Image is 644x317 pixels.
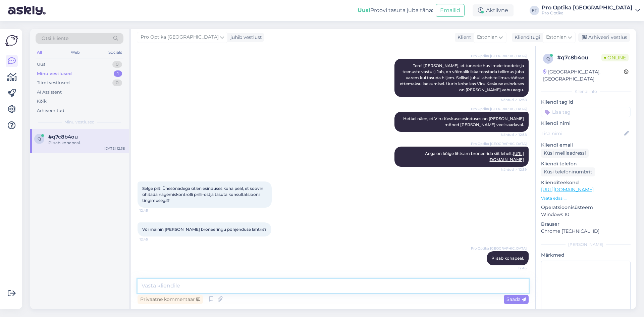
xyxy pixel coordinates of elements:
div: 0 [112,61,122,68]
p: Kliendi telefon [541,160,631,167]
span: Saada [506,296,526,302]
span: 12:45 [140,208,165,213]
button: Emailid [436,4,465,17]
span: Nähtud ✓ 12:39 [501,167,527,172]
p: Klienditeekond [541,179,631,186]
div: Pro Optika [542,10,633,16]
div: Arhiveeritud [37,107,64,114]
span: Pro Optika [GEOGRAPHIC_DATA] [471,53,527,58]
span: Nähtud ✓ 12:38 [501,97,527,102]
p: Kliendi email [541,142,631,149]
span: Estonian [477,34,497,41]
div: Socials [107,48,123,57]
div: # q7c8b4ou [557,54,601,62]
div: All [36,48,43,57]
div: 1 [114,70,122,77]
div: Tiimi vestlused [37,80,70,86]
input: Lisa tag [541,107,631,117]
img: Askly Logo [5,34,18,47]
p: Kliendi nimi [541,120,631,127]
span: Pro Optika [GEOGRAPHIC_DATA] [471,246,527,251]
div: Arhiveeri vestlus [578,33,630,42]
div: Pro Optika [GEOGRAPHIC_DATA] [542,5,633,10]
b: Uus! [358,7,370,13]
div: Kliendi info [541,89,631,95]
span: #q7c8b4ou [48,134,78,140]
p: Kliendi tag'id [541,99,631,106]
span: Nähtud ✓ 12:38 [501,132,527,137]
div: Uus [37,61,45,68]
span: q [546,56,550,61]
span: Online [601,54,629,61]
p: Brauser [541,221,631,228]
span: Minu vestlused [64,119,95,125]
p: Windows 10 [541,211,631,218]
div: Küsi meiliaadressi [541,149,589,158]
div: PT [530,6,539,15]
div: Privaatne kommentaar [138,295,203,304]
div: Piisab kohapeal. [48,140,125,146]
div: Proovi tasuta juba täna: [358,6,433,14]
span: Pro Optika [GEOGRAPHIC_DATA] [141,34,219,41]
div: [DATE] 12:38 [104,146,125,151]
a: [URL][DOMAIN_NAME] [541,187,594,193]
a: Pro Optika [GEOGRAPHIC_DATA]Pro Optika [542,5,640,16]
div: Web [69,48,81,57]
div: AI Assistent [37,89,62,96]
div: Küsi telefoninumbrit [541,167,595,176]
span: q [38,136,41,141]
div: [PERSON_NAME] [541,242,631,248]
div: juhib vestlust [228,34,262,41]
span: 12:45 [501,266,527,271]
div: Klient [455,34,471,41]
span: Või mainin [PERSON_NAME] broneeringu põhjenduse lahtris? [142,227,267,232]
span: Pro Optika [GEOGRAPHIC_DATA] [471,141,527,146]
p: Chrome [TECHNICAL_ID] [541,228,631,235]
input: Lisa nimi [541,130,623,137]
div: Minu vestlused [37,70,72,77]
div: Aktiivne [473,4,514,16]
span: Hetkel näen, et Viru Keskuse esinduses on [PERSON_NAME] mõned [PERSON_NAME] veel saadaval. [403,116,525,127]
p: Märkmed [541,252,631,259]
span: Pro Optika [GEOGRAPHIC_DATA] [471,106,527,111]
div: [GEOGRAPHIC_DATA], [GEOGRAPHIC_DATA] [543,68,624,83]
span: Otsi kliente [42,35,68,42]
div: Klienditugi [512,34,540,41]
p: Operatsioonisüsteem [541,204,631,211]
span: Aega on kõige lihtsam broneerida siit lehelt: [425,151,524,162]
span: Piisab kohapeal. [491,256,524,261]
div: 0 [112,80,122,86]
div: Kõik [37,98,47,105]
span: Selge pilt! Ühesõnadega ütlen esinduses koha peal, et soovin ühitada nägemiskontrolli prilli-ostj... [142,186,264,203]
span: Estonian [546,34,567,41]
p: Vaata edasi ... [541,195,631,201]
span: Tere! [PERSON_NAME], et tunnete huvi meie toodete ja teenuste vastu :) Jah, on võimalik ikka teos... [400,63,525,92]
span: 12:45 [140,237,165,242]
